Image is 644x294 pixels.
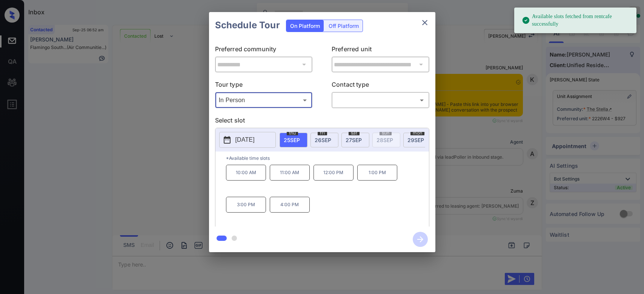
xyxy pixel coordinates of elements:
div: date-select [341,133,369,147]
p: 1:00 PM [357,165,397,181]
div: Off Platform [325,20,363,32]
p: *Available time slots [226,152,429,165]
p: Select slot [215,116,429,128]
div: In Person [217,94,311,106]
p: Contact type [332,80,429,92]
span: fri [318,131,327,135]
p: 4:00 PM [270,197,310,213]
p: Preferred unit [332,44,429,57]
p: 11:00 AM [270,165,310,181]
p: [DATE] [235,135,255,144]
span: sat [349,131,360,135]
span: 25 SEP [284,137,300,143]
p: 10:00 AM [226,165,266,181]
button: [DATE] [219,132,276,148]
button: close [417,15,432,30]
p: Tour type [215,80,313,92]
h2: Schedule Tour [209,12,286,38]
div: Available slots fetched from rentcafe successfully [522,10,630,31]
div: date-select [403,133,431,147]
div: On Platform [286,20,324,32]
span: 26 SEP [315,137,331,143]
button: btn-next [408,230,432,249]
p: Preferred community [215,44,313,57]
p: 12:00 PM [314,165,354,181]
span: 29 SEP [407,137,424,143]
div: date-select [280,133,307,147]
span: 27 SEP [346,137,362,143]
p: 3:00 PM [226,197,266,213]
div: date-select [310,133,338,147]
span: mon [410,131,424,135]
span: thu [287,131,298,135]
